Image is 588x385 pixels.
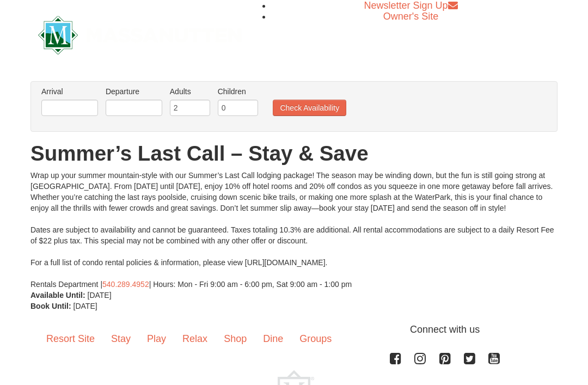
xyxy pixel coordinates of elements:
[30,302,71,310] strong: Book Until:
[170,86,210,97] label: Adults
[73,302,97,310] span: [DATE]
[139,322,174,356] a: Play
[218,86,258,97] label: Children
[102,280,149,289] a: 540.289.4952
[38,21,242,46] a: Massanutten Resort
[30,291,85,300] strong: Available Until:
[103,322,139,356] a: Stay
[383,11,438,22] a: Owner's Site
[255,322,291,356] a: Dine
[273,100,346,116] button: Check Availability
[291,322,340,356] a: Groups
[106,86,162,97] label: Departure
[38,16,242,54] img: Massanutten Resort Logo
[30,143,558,164] h1: Summer’s Last Call – Stay & Save
[38,322,103,356] a: Resort Site
[41,86,98,97] label: Arrival
[30,170,558,290] div: Wrap up your summer mountain-style with our Summer’s Last Call lodging package! The season may be...
[174,322,216,356] a: Relax
[88,291,112,300] span: [DATE]
[216,322,255,356] a: Shop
